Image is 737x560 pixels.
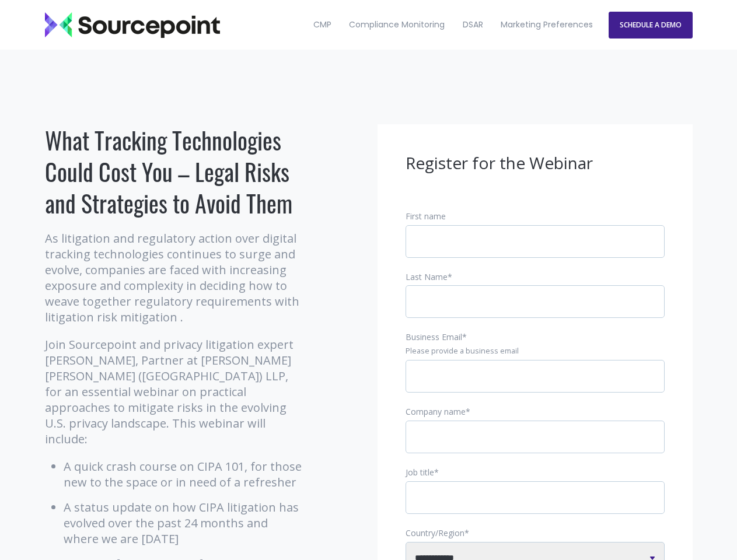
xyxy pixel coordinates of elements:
[45,337,305,447] p: Join Sourcepoint and privacy litigation expert [PERSON_NAME], Partner at [PERSON_NAME] [PERSON_NA...
[45,230,305,325] p: As litigation and regulatory action over digital tracking technologies continues to surge and evo...
[406,346,665,356] legend: Please provide a business email
[406,467,434,478] span: Job title
[406,406,466,417] span: Company name
[406,152,665,174] h3: Register for the Webinar
[406,331,462,342] span: Business Email
[64,459,305,490] li: A quick crash course on CIPA 101, for those new to the space or in need of a refresher
[406,271,448,282] span: Last Name
[64,499,305,547] li: A status update on how CIPA litigation has evolved over the past 24 months and where we are [DATE]
[45,12,220,38] img: Sourcepoint_logo_black_transparent (2)-2
[406,211,446,222] span: First name
[609,12,693,38] a: SCHEDULE A DEMO
[45,124,305,219] h1: What Tracking Technologies Could Cost You – Legal Risks and Strategies to Avoid Them
[406,527,464,538] span: Country/Region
